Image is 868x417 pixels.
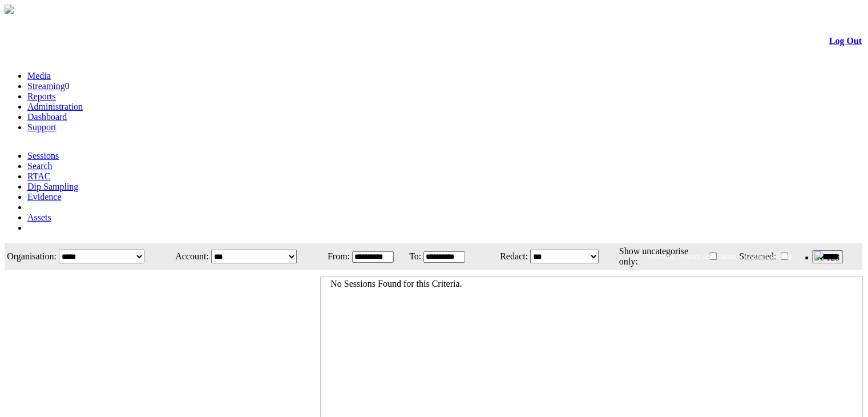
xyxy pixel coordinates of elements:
[27,171,50,181] a: RTAC
[27,81,65,91] a: Streaming
[330,279,462,288] span: No Sessions Found for this Criteria.
[647,252,792,260] span: Welcome, System Administrator (Administrator)
[27,122,56,132] a: Support
[27,102,83,111] a: Administration
[27,212,51,222] a: Assets
[27,151,59,161] a: Sessions
[65,81,70,91] span: 0
[27,112,67,122] a: Dashboard
[27,192,62,202] a: Evidence
[829,36,862,46] a: Log Out
[814,251,823,260] img: bell25.png
[477,244,528,269] td: Redact:
[27,71,51,81] a: Media
[27,182,78,191] a: Dip Sampling
[6,244,57,269] td: Organisation:
[619,246,688,266] span: Show uncategorise only:
[27,161,53,171] a: Search
[321,244,350,269] td: From:
[27,91,56,101] a: Reports
[167,244,209,269] td: Account:
[5,5,14,14] img: arrow-3.png
[406,244,422,269] td: To:
[826,252,839,262] span: 128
